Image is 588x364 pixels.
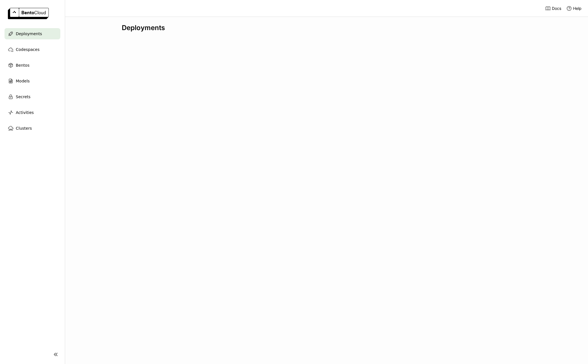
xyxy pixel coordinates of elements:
span: Deployments [16,30,42,37]
a: Secrets [5,91,60,102]
span: Codespaces [16,46,39,53]
a: Bentos [5,60,60,71]
span: Help [573,6,582,11]
span: Clusters [16,125,32,132]
a: Docs [545,6,561,11]
a: Activities [5,107,60,118]
img: logo [8,8,49,19]
span: Bentos [16,62,29,69]
span: Docs [552,6,561,11]
a: Models [5,75,60,87]
span: Secrets [16,93,30,100]
a: Clusters [5,123,60,134]
div: Help [566,6,582,11]
span: Activities [16,109,34,116]
span: Models [16,78,30,84]
div: Deployments [122,24,531,32]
